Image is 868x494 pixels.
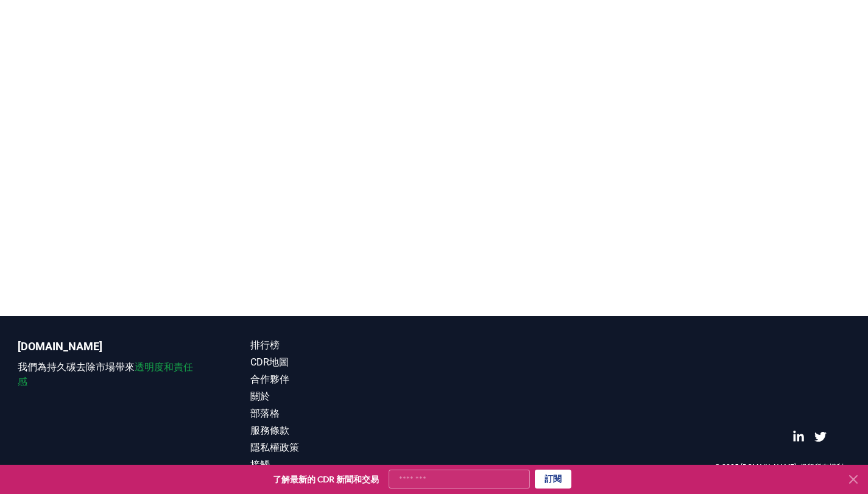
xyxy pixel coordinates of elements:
[250,339,280,351] font: 排行榜
[250,373,289,385] font: 合作夥伴
[792,431,805,443] a: LinkedIn
[715,463,851,471] font: © 2025 [DOMAIN_NAME]. 保留所有權利。
[250,423,434,438] a: 服務條款
[250,372,434,387] a: 合作夥伴
[250,408,280,419] font: 部落格
[250,440,434,455] a: 隱私權政策
[250,338,434,353] a: 排行榜
[18,361,115,373] font: 我們為持久碳去除市場
[814,431,827,443] a: 嘰嘰喳喳
[250,425,289,436] font: 服務條款
[18,340,102,353] font: [DOMAIN_NAME]
[115,361,135,373] font: 帶來
[250,355,434,370] a: CDR地圖
[250,389,434,404] a: 關於
[250,442,299,453] font: 隱私權政策
[250,406,434,421] a: 部落格
[250,457,434,472] a: 接觸
[250,459,270,470] font: 接觸
[250,356,289,368] font: CDR地圖
[250,390,270,402] font: 關於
